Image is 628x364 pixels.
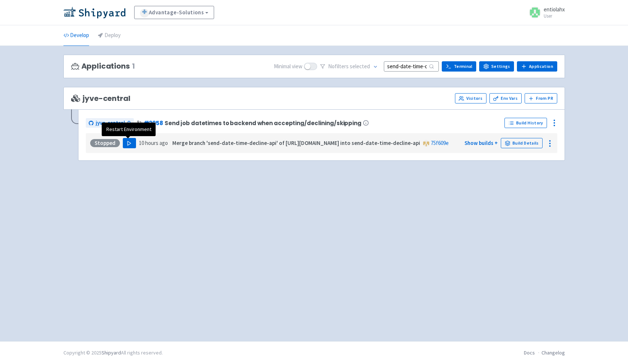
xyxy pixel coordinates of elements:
[139,139,168,146] time: 10 hours ago
[165,120,361,126] span: Send job datetimes to backend when accepting/declining/skipping
[71,62,135,70] h3: Applications
[96,119,125,127] span: jyve-central
[102,349,121,356] a: Shipyard
[71,94,131,103] span: jyve-central
[90,139,120,147] div: Stopped
[63,349,163,357] div: Copyright © 2025 All rights reserved.
[132,62,135,70] span: 1
[144,119,163,127] a: #2058
[541,349,565,356] a: Changelog
[489,93,522,103] a: Env Vars
[544,14,565,18] small: User
[63,25,89,46] a: Develop
[86,118,134,128] a: jyve-central
[442,61,476,72] a: Terminal
[464,139,498,146] a: Show builds +
[544,6,565,13] span: entiolahx
[274,62,302,71] span: Minimal view
[517,61,557,72] a: Application
[479,61,514,72] a: Settings
[431,139,449,146] a: 75f609e
[98,25,121,46] a: Deploy
[525,7,565,18] a: entiolahx User
[123,138,136,148] button: Play
[455,93,486,103] a: Visitors
[350,63,370,70] span: selected
[504,118,547,128] a: Build History
[525,93,557,103] button: From PR
[328,62,370,71] span: No filter s
[134,6,214,19] a: Advantage-Solutions
[524,349,535,356] a: Docs
[63,7,125,18] img: Shipyard logo
[384,61,439,71] input: Search...
[501,138,543,148] a: Build Details
[172,139,420,146] strong: Merge branch 'send-date-time-decline-api' of [URL][DOMAIN_NAME] into send-date-time-decline-api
